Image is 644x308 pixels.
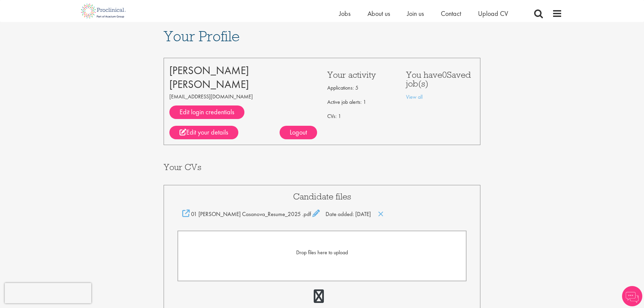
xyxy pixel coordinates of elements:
[367,9,390,18] a: About us
[302,210,311,218] span: .pdf
[327,82,396,93] p: Applications: 5
[164,27,240,45] span: Your Profile
[169,64,317,77] div: [PERSON_NAME]
[327,111,396,122] p: CVs: 1
[327,97,396,108] p: Active job alerts: 1
[441,9,461,18] a: Contact
[442,69,447,80] span: 0
[478,9,508,18] a: Upload CV
[280,126,317,139] div: Logout
[406,70,475,88] h3: You have Saved job(s)
[339,9,351,18] a: Jobs
[169,91,317,102] p: [EMAIL_ADDRESS][DOMAIN_NAME]
[164,163,481,171] h3: Your CVs
[5,283,91,303] iframe: reCAPTCHA
[169,126,238,139] a: Edit your details
[407,9,424,18] a: Join us
[622,286,642,306] img: Chatbot
[327,70,396,79] h3: Your activity
[296,249,348,256] span: Drop files here to upload
[406,93,423,100] a: View all
[177,192,467,201] h3: Candidate files
[169,77,317,91] div: [PERSON_NAME]
[177,210,467,218] div: Date added: [DATE]
[191,210,301,218] span: 01 [PERSON_NAME] Casanova_Resume_2025
[169,105,244,119] a: Edit login credentials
